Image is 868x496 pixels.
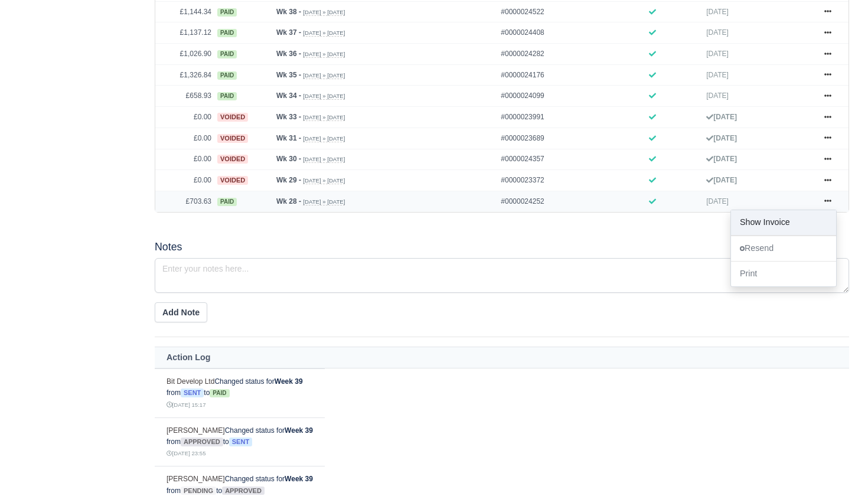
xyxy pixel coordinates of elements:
span: [DATE] [706,197,729,205]
small: [DATE] » [DATE] [303,93,345,100]
strong: Wk 28 - [276,197,301,205]
span: [DATE] [706,92,729,100]
td: #0000024522 [498,1,646,22]
td: #0000024099 [498,86,646,107]
span: [DATE] [706,71,729,79]
a: Bit Develop Ltd [167,377,214,386]
strong: Wk 34 - [276,92,301,100]
strong: [DATE] [706,113,737,121]
h5: Notes [155,241,849,253]
td: £703.63 [155,191,214,211]
strong: [DATE] [706,155,737,163]
td: £658.93 [155,86,214,107]
strong: Week 39 [275,377,303,386]
strong: Wk 37 - [276,28,301,37]
span: approved [181,438,223,446]
td: #0000024252 [498,191,646,211]
small: [DATE] » [DATE] [303,135,345,142]
a: [PERSON_NAME] [167,426,225,435]
span: paid [217,50,237,58]
strong: Wk 31 - [276,134,301,142]
span: voided [217,134,248,143]
small: [DATE] » [DATE] [303,72,345,79]
span: paid [217,92,237,100]
td: #0000024357 [498,149,646,170]
td: £0.00 [155,128,214,149]
strong: Wk 38 - [276,8,301,16]
td: #0000024176 [498,64,646,86]
small: [DATE] » [DATE] [303,9,345,16]
strong: Week 39 [285,426,313,435]
td: #0000024282 [498,44,646,65]
span: paid [217,71,237,80]
td: £0.00 [155,107,214,128]
a: [PERSON_NAME] [167,475,225,483]
small: [DATE] » [DATE] [303,30,345,37]
span: approved [222,487,265,495]
span: sent [181,389,204,397]
small: [DATE] » [DATE] [303,198,345,205]
strong: Wk 35 - [276,71,301,79]
td: Changed status for from to [155,417,325,466]
span: [DATE] [706,8,729,16]
small: [DATE] » [DATE] [303,156,345,163]
strong: Wk 36 - [276,50,301,58]
strong: Wk 29 - [276,176,301,184]
small: [DATE] 23:55 [167,450,205,456]
span: voided [217,155,248,164]
a: Resend [731,236,836,261]
td: £1,137.12 [155,22,214,44]
span: paid [217,198,237,206]
small: [DATE] » [DATE] [303,51,345,58]
span: sent [229,438,252,446]
td: #0000023689 [498,128,646,149]
strong: Wk 33 - [276,113,301,121]
span: paid [217,8,237,17]
td: £1,326.84 [155,64,214,86]
a: Print [731,262,836,286]
td: £0.00 [155,149,214,170]
span: voided [217,176,248,185]
th: Action Log [155,347,849,368]
span: voided [217,113,248,122]
td: Changed status for from to [155,369,325,418]
td: £1,026.90 [155,44,214,65]
td: £0.00 [155,170,214,191]
td: #0000023991 [498,107,646,128]
span: [DATE] [706,28,729,37]
span: [DATE] [706,50,729,58]
strong: [DATE] [706,134,737,142]
small: [DATE] » [DATE] [303,114,345,121]
small: [DATE] 15:17 [167,402,205,408]
strong: [DATE] [706,176,737,184]
small: [DATE] » [DATE] [303,177,345,184]
button: Add Note [155,302,207,322]
strong: Week 39 [285,475,313,483]
td: #0000024408 [498,22,646,44]
span: paid [210,389,229,397]
iframe: Chat Widget [809,439,868,496]
a: Show Invoice [731,210,836,235]
span: pending [181,487,216,495]
strong: Wk 30 - [276,155,301,163]
td: £1,144.34 [155,1,214,22]
span: paid [217,29,237,37]
td: #0000023372 [498,170,646,191]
